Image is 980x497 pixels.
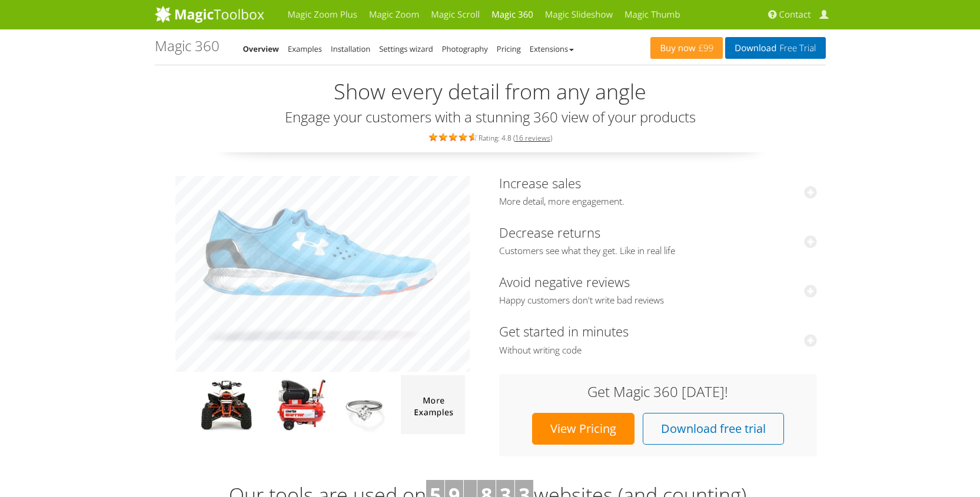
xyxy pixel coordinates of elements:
[155,5,264,23] img: MagicToolbox.com - Image tools for your website
[401,375,465,434] img: more magic 360 demos
[497,44,521,54] a: Pricing
[643,413,784,445] a: Download free trial
[779,9,811,21] span: Contact
[696,44,714,53] span: £99
[725,37,825,59] a: DownloadFree Trial
[776,44,816,53] span: Free Trial
[499,345,817,356] span: Without writing code
[155,38,220,54] h1: Magic 360
[499,273,817,306] a: Avoid negative reviewsHappy customers don't write bad reviews
[499,322,817,356] a: Get started in minutesWithout writing code
[515,133,550,143] a: 16 reviews
[499,196,817,208] span: More detail, more engagement.
[155,109,826,125] h3: Engage your customers with a stunning 360 view of your products
[155,80,826,104] h2: Show every detail from any angle
[243,44,280,54] a: Overview
[532,413,634,445] a: View Pricing
[331,44,370,54] a: Installation
[442,44,488,54] a: Photography
[155,131,826,144] div: Rating: 4.8 ( )
[499,245,817,257] span: Customers see what they get. Like in real life
[288,44,322,54] a: Examples
[530,44,574,54] a: Extensions
[511,384,805,399] h3: Get Magic 360 [DATE]!
[650,37,723,59] a: Buy now£99
[499,295,817,306] span: Happy customers don't write bad reviews
[379,44,433,54] a: Settings wizard
[499,224,817,257] a: Decrease returnsCustomers see what they get. Like in real life
[499,174,817,208] a: Increase salesMore detail, more engagement.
